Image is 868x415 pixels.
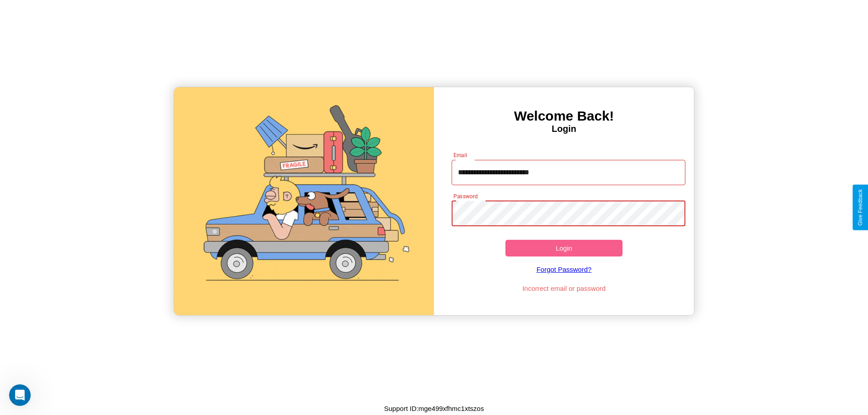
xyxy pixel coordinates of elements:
[447,256,681,282] a: Forgot Password?
[434,108,694,124] h3: Welcome Back!
[505,240,623,256] button: Login
[447,282,681,294] p: Incorrect email or password
[174,87,434,315] img: gif
[453,151,467,159] label: Email
[9,384,31,406] iframe: Intercom live chat
[857,189,863,226] div: Give Feedback
[453,192,477,200] label: Password
[434,124,694,134] h4: Login
[384,402,484,415] p: Support ID: mge499xfhmc1xtszos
